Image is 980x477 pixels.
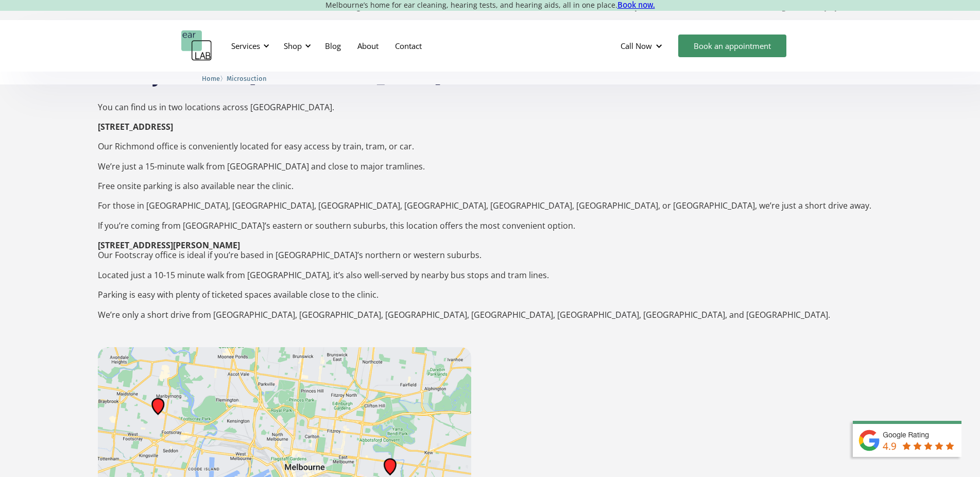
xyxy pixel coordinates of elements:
a: About [349,31,387,61]
div: Shop [284,41,302,51]
strong: [STREET_ADDRESS] ‍ [98,121,173,132]
div: Call Now [612,30,673,61]
a: Microsuction [227,73,267,83]
a: Contact [387,31,430,61]
a: Home [202,73,220,83]
a: home [181,30,212,61]
span: Home [202,75,220,82]
li: 〉 [202,73,227,84]
a: Book an appointment [678,35,786,57]
strong: [STREET_ADDRESS][PERSON_NAME] [98,240,240,251]
span: Microsuction [227,75,267,82]
a: Blog [317,31,349,61]
div: Shop [278,30,314,61]
div: Call Now [621,41,652,51]
div: Services [231,41,260,51]
div: Services [225,30,272,61]
p: You can find us in two locations across [GEOGRAPHIC_DATA]. Our Richmond office is conveniently lo... [98,92,882,339]
h2: Locally based in [GEOGRAPHIC_DATA] [98,53,882,88]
